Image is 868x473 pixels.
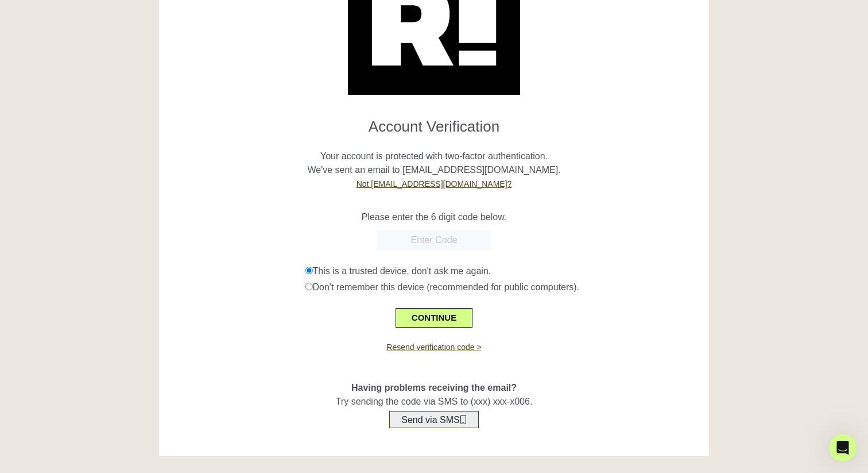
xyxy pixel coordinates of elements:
[396,308,472,328] button: CONTINUE
[389,411,478,428] button: Send via SMS
[305,280,701,294] div: Don't remember this device (recommended for public computers).
[386,343,481,352] a: Resend verification code >
[168,109,700,136] h1: Account Verification
[168,210,700,224] p: Please enter the 6 digit code below.
[168,136,700,191] p: Your account is protected with two-factor authentication. We've sent an email to [EMAIL_ADDRESS][...
[829,434,857,462] iframe: Intercom live chat
[377,230,491,251] input: Enter Code
[168,353,700,428] div: Try sending the code via SMS to (xxx) xxx-x006.
[305,264,701,278] div: This is a trusted device, don't ask me again.
[356,179,512,189] a: Not [EMAIL_ADDRESS][DOMAIN_NAME]?
[351,383,517,393] span: Having problems receiving the email?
